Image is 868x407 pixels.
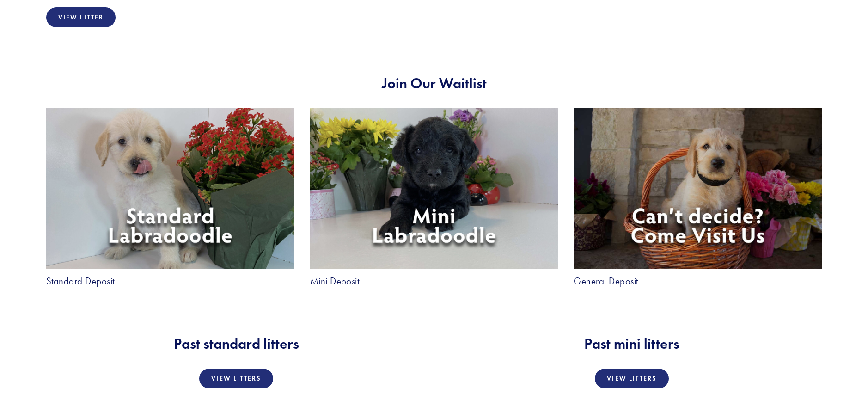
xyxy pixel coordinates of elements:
[574,277,638,286] a: General Deposit
[46,74,822,92] h2: Join Our Waitlist
[46,335,426,352] h2: Past standard litters
[199,369,273,388] a: View Litters
[46,108,294,268] img: Standard Deposit
[442,335,822,352] h2: Past mini litters
[310,108,558,268] img: Mini Deposit
[595,369,668,388] a: View Litters
[574,108,822,268] img: General Deposit
[46,7,116,27] a: View Litter
[46,277,115,286] a: Standard Deposit
[310,277,360,286] a: Mini Deposit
